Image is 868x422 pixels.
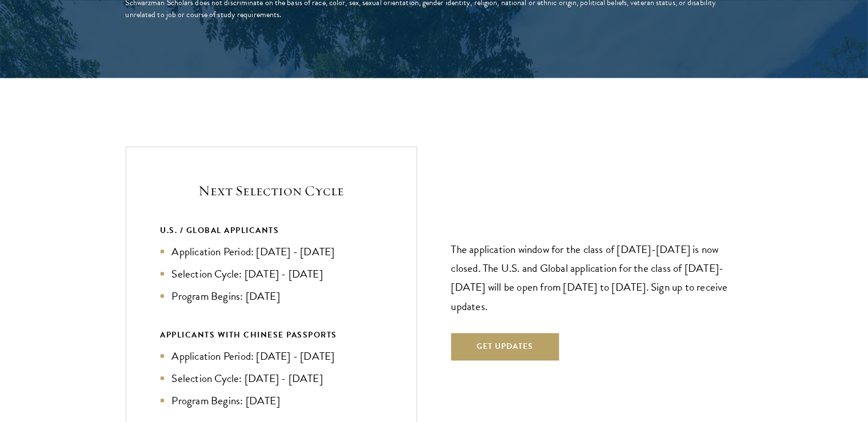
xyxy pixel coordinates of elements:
div: U.S. / GLOBAL APPLICANTS [161,223,382,238]
li: Application Period: [DATE] - [DATE] [161,348,382,364]
li: Program Begins: [DATE] [161,288,382,304]
button: Get Updates [451,333,559,360]
p: The application window for the class of [DATE]-[DATE] is now closed. The U.S. and Global applicat... [451,240,743,315]
li: Application Period: [DATE] - [DATE] [161,243,382,260]
li: Selection Cycle: [DATE] - [DATE] [161,266,382,282]
h5: Next Selection Cycle [161,181,382,200]
li: Program Begins: [DATE] [161,392,382,409]
div: APPLICANTS WITH CHINESE PASSPORTS [161,328,382,342]
li: Selection Cycle: [DATE] - [DATE] [161,370,382,387]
